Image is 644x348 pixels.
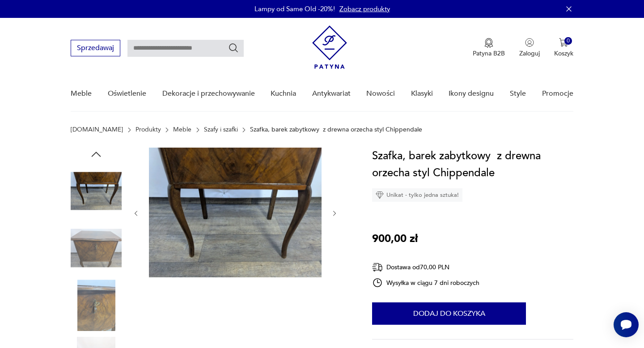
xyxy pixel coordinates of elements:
[376,191,384,199] img: Ikona diamentu
[71,46,120,52] a: Sprzedawaj
[228,42,239,53] button: Szukaj
[372,188,462,202] div: Unikat - tylko jedna sztuka!
[473,49,505,58] p: Patyna B2B
[484,38,493,48] img: Ikona medalu
[71,280,122,331] img: Zdjęcie produktu Szafka, barek zabytkowy z drewna orzecha styl Chippendale
[411,76,433,111] a: Klasyki
[71,223,122,274] img: Zdjęcie produktu Szafka, barek zabytkowy z drewna orzecha styl Chippendale
[250,126,422,133] p: Szafka, barek zabytkowy z drewna orzecha styl Chippendale
[372,262,479,273] div: Dostawa od 70,00 PLN
[71,76,92,111] a: Meble
[108,76,146,111] a: Oświetlenie
[162,76,255,111] a: Dekoracje i przechowywanie
[519,49,540,58] p: Zaloguj
[525,38,534,47] img: Ikonka użytkownika
[366,76,395,111] a: Nowości
[559,38,568,47] img: Ikona koszyka
[372,262,383,273] img: Ikona dostawy
[339,4,390,13] a: Zobacz produkty
[136,126,161,133] a: Produkty
[519,38,540,58] button: Zaloguj
[271,76,296,111] a: Kuchnia
[510,76,526,111] a: Style
[254,4,335,13] p: Lampy od Same Old -20%!
[312,25,347,69] img: Patyna - sklep z meblami i dekoracjami vintage
[542,76,573,111] a: Promocje
[71,166,122,216] img: Zdjęcie produktu Szafka, barek zabytkowy z drewna orzecha styl Chippendale
[149,148,322,277] img: Zdjęcie produktu Szafka, barek zabytkowy z drewna orzecha styl Chippendale
[372,277,479,288] div: Wysyłka w ciągu 7 dni roboczych
[372,302,526,325] button: Dodaj do koszyka
[372,230,418,247] p: 900,00 zł
[71,126,123,133] a: [DOMAIN_NAME]
[554,49,573,58] p: Koszyk
[204,126,238,133] a: Szafy i szafki
[473,38,505,58] a: Ikona medaluPatyna B2B
[564,37,572,45] div: 0
[372,148,573,182] h1: Szafka, barek zabytkowy z drewna orzecha styl Chippendale
[173,126,191,133] a: Meble
[312,76,351,111] a: Antykwariat
[473,38,505,58] button: Patyna B2B
[71,40,120,56] button: Sprzedawaj
[614,312,639,337] iframe: Smartsupp widget button
[449,76,494,111] a: Ikony designu
[554,38,573,58] button: 0Koszyk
